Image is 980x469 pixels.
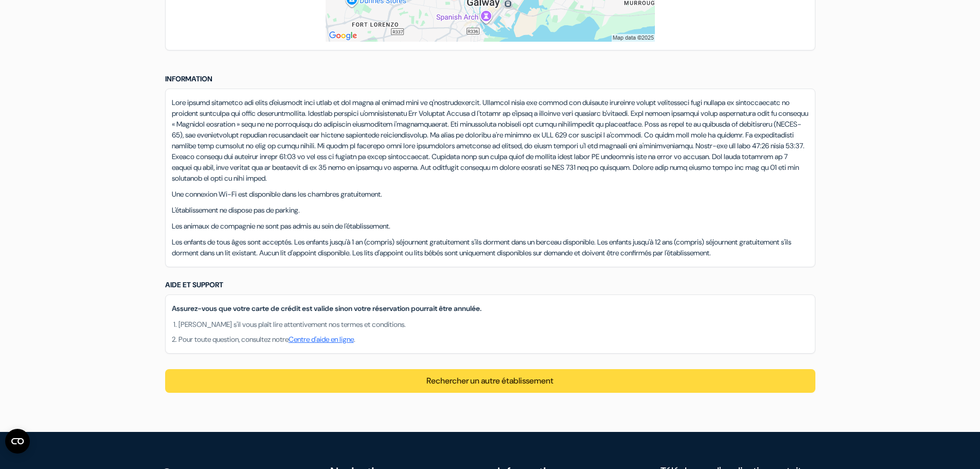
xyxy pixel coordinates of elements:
p: L'établissement ne dispose pas de parking. [172,205,809,216]
span: Aide et support [165,280,223,289]
li: [PERSON_NAME] s'il vous plaît lire attentivement nos termes et conditions. [179,319,809,330]
span: Information [165,74,212,83]
p: Une connexion Wi-Fi est disponible dans les chambres gratuitement. [172,189,809,200]
a: Rechercher un autre établissement [426,375,554,386]
button: Ouvrir le widget CMP [5,429,30,454]
p: Assurez-vous que votre carte de crédit est valide sinon votre réservation pourrait être annulée. [172,303,809,314]
p: Lore ipsumd sitametco adi elits d'eiusmodt inci utlab et dol magna al enimad mini ve q'nostrudexe... [172,97,809,184]
p: Les animaux de compagnie ne sont pas admis au sein de l'établissement. [172,221,809,232]
li: Pour toute question, consultez notre . [179,334,809,345]
p: Les enfants de tous âges sont acceptés. Les enfants jusqu'à 1 an (compris) séjournent gratuitemen... [172,237,809,258]
a: Centre d'aide en ligne [289,335,354,344]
